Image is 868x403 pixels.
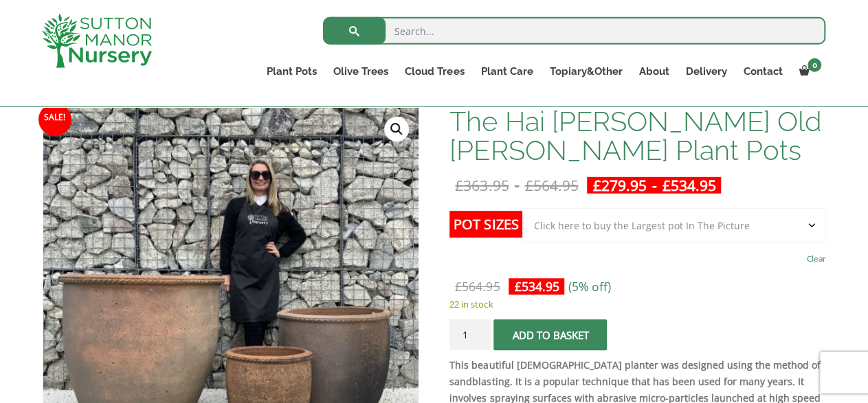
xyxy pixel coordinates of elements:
span: £ [455,278,462,295]
a: View full-screen image gallery [384,117,409,141]
ins: - [587,177,721,194]
bdi: 534.95 [514,278,559,295]
img: logo [42,14,152,68]
span: £ [514,278,521,295]
a: Plant Care [472,62,541,81]
a: Cloud Trees [397,62,472,81]
a: Topiary&Other [541,62,630,81]
a: Clear options [807,249,826,268]
a: Contact [735,62,790,81]
bdi: 564.95 [455,278,500,295]
a: Plant Pots [258,62,325,81]
a: 0 [790,62,825,81]
input: Product quantity [449,319,491,350]
span: £ [592,176,601,195]
span: Sale! [38,103,71,136]
span: 0 [808,58,821,72]
bdi: 534.95 [662,176,715,195]
a: About [630,62,677,81]
button: Add to basket [493,319,607,350]
span: £ [662,176,670,195]
span: £ [455,176,463,195]
input: Search... [323,17,825,45]
a: Olive Trees [325,62,397,81]
bdi: 363.95 [455,176,509,195]
h1: The Hai [PERSON_NAME] Old [PERSON_NAME] Plant Pots [449,107,825,165]
span: (5% off) [568,278,610,295]
a: Delivery [677,62,735,81]
bdi: 279.95 [592,176,646,195]
bdi: 564.95 [524,176,578,195]
del: - [449,177,583,194]
span: £ [524,176,533,195]
label: Pot Sizes [449,211,522,238]
p: 22 in stock [449,296,825,312]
